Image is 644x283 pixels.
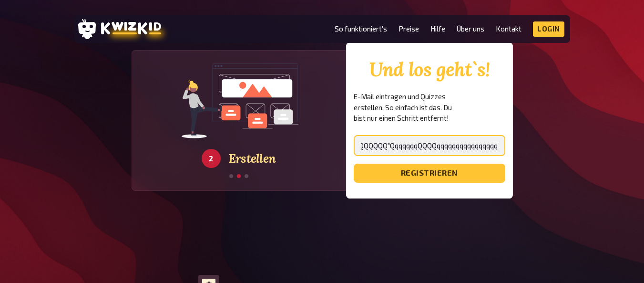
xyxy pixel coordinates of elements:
[354,164,505,183] button: registrieren
[496,25,521,33] a: Kontakt
[354,59,505,81] h2: Und los geht`s!
[457,25,484,33] a: Über uns
[354,135,505,156] input: quizmaster@yourdomain.com
[202,149,221,168] div: 2
[335,25,387,33] a: So funktioniert's
[228,151,276,166] h3: Erstellen
[354,91,505,124] p: E-Mail eintragen und Quizzes erstellen. So einfach ist das. Du bist nur einen Schritt entfernt!
[533,21,564,37] a: Login
[179,58,298,141] img: create
[399,25,419,33] a: Preise
[430,25,445,33] a: Hilfe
